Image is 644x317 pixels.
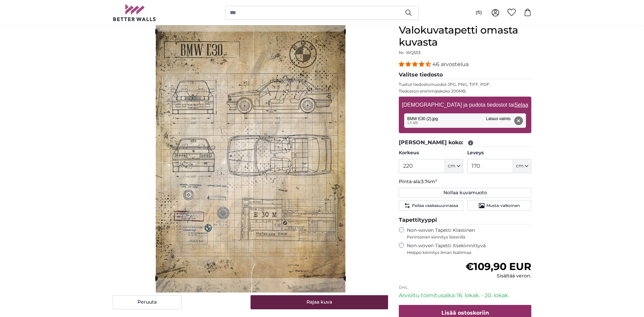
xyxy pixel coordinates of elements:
[399,178,531,185] p: Pinta-ala:
[412,203,458,208] span: Peilaa vaakasuunnassa
[399,285,531,290] p: DHL
[467,201,531,211] button: Musta-valkoinen
[113,4,156,21] img: Betterwalls
[399,61,432,67] span: 4.37 stars
[466,273,531,279] div: Sisältää veron.
[486,203,520,208] span: Musta-valkoinen
[467,150,531,156] label: Leveys
[407,243,531,255] label: Non-woven Tapetti Itsekiinnittyvä
[513,159,531,173] button: cm
[470,7,487,19] button: (fi)
[399,24,531,48] h1: Valokuvatapetti omasta kuvasta
[441,310,489,316] span: Lisää ostoskoriin
[407,234,531,240] span: Perinteinen kiinnitys liisterillä
[399,71,531,79] legend: Valitse tiedosto
[516,163,524,169] span: cm
[466,260,531,273] span: €109,90 EUR
[399,201,463,211] button: Peilaa vaakasuunnassa
[515,102,528,108] u: Selaa
[399,82,531,87] p: Tuetut tiedostomuodot JPG, PNG, TIFF, PDF.
[407,227,531,240] label: Non-woven Tapetti Klassinen
[399,188,531,198] button: Nollaa kuvamuoto
[399,216,531,224] legend: Tapettityyppi
[113,295,181,309] button: Peruuta
[399,292,531,300] p: Arvioitu toimitusaika: 16. lokak. - 20. lokak.
[399,50,421,55] span: Nr. WQ553
[407,250,531,255] span: Helppo kiinnitys ilman lisäliimaa
[399,89,531,94] p: Tiedoston enimmäiskoko 200MB.
[445,159,463,173] button: cm
[421,178,437,184] span: 3.74m²
[448,163,455,169] span: cm
[399,98,531,112] label: [DEMOGRAPHIC_DATA] ja pudota tiedostot tai
[399,150,463,156] label: Korkeus
[399,139,531,147] legend: [PERSON_NAME] koko:
[432,61,469,67] span: 46 arvostelua
[251,295,388,309] button: Rajaa kuva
